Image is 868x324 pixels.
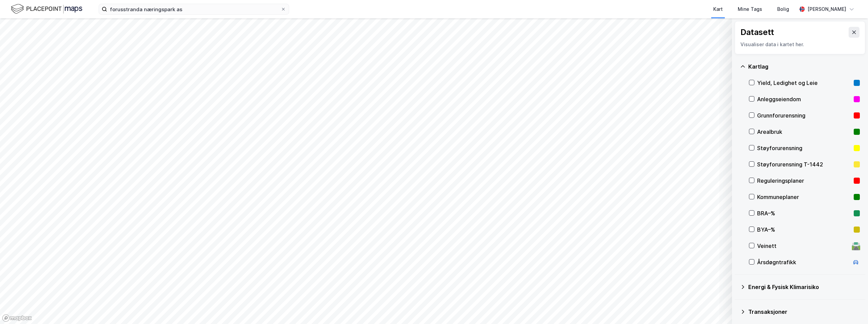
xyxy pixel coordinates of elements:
[748,283,860,291] div: Energi & Fysisk Klimarisiko
[757,177,851,185] div: Reguleringsplaner
[757,111,851,120] div: Grunnforurensning
[757,226,851,234] div: BYA–%
[834,291,868,324] div: Kontrollprogram for chat
[851,241,861,250] div: 🛣️
[777,5,789,13] div: Bolig
[738,5,762,13] div: Mine Tags
[740,27,774,38] div: Datasett
[107,4,281,14] input: Søk på adresse, matrikkel, gårdeiere, leietakere eller personer
[757,160,851,168] div: Støyforurensning T-1442
[807,5,846,13] div: [PERSON_NAME]
[713,5,723,13] div: Kart
[748,308,860,316] div: Transaksjoner
[757,79,851,87] div: Yield, Ledighet og Leie
[757,128,851,136] div: Arealbruk
[748,62,860,71] div: Kartlag
[2,314,32,322] a: Mapbox homepage
[834,291,868,324] iframe: Chat Widget
[757,242,849,250] div: Veinett
[757,258,849,266] div: Årsdøgntrafikk
[757,95,851,103] div: Anleggseiendom
[757,209,851,217] div: BRA–%
[11,3,82,15] img: logo.f888ab2527a4732fd821a326f86c7f29.svg
[757,144,851,152] div: Støyforurensning
[757,193,851,201] div: Kommuneplaner
[740,40,859,49] div: Visualiser data i kartet her.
